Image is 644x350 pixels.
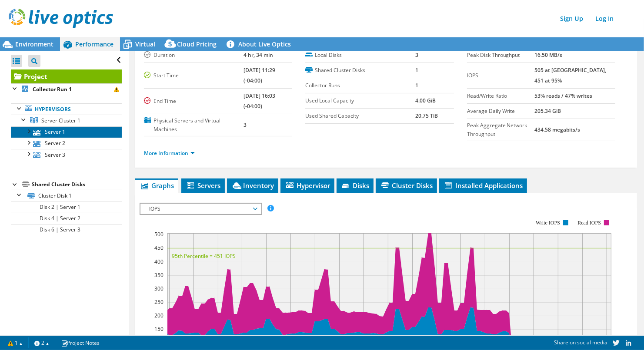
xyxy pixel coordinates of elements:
label: Start Time [144,71,244,80]
a: 2 [28,337,55,348]
span: Share on social media [554,339,607,346]
b: 205.34 GiB [534,107,561,115]
label: Read/Write Ratio [467,92,535,100]
text: 300 [154,285,164,292]
a: Disk 2 | Server 1 [11,201,122,212]
b: 1 [415,82,418,89]
b: [DATE] 16:03 (-04:00) [244,92,275,110]
span: Performance [75,40,113,48]
text: 450 [154,244,164,251]
label: End Time [144,97,244,106]
b: [DATE] 11:29 (-04:00) [244,66,275,84]
label: Used Shared Capacity [305,112,415,120]
text: 95th Percentile = 451 IOPS [172,252,236,260]
text: 200 [154,312,164,319]
b: 3 [244,121,247,129]
span: Server Cluster 1 [41,117,80,124]
a: Cluster Disk 1 [11,190,122,201]
span: Servers [186,181,220,190]
b: 505 at [GEOGRAPHIC_DATA], 451 at 95% [534,66,606,84]
label: Duration [144,51,244,59]
b: Collector Run 1 [33,86,72,93]
label: Used Local Capacity [305,96,415,105]
a: Sign Up [556,12,587,25]
b: 53% reads / 47% writes [534,92,592,99]
b: 1 [415,66,418,74]
a: Project [11,69,122,83]
a: Disk 6 | Server 3 [11,224,122,235]
span: Cloud Pricing [177,40,217,48]
label: Physical Servers and Virtual Machines [144,116,244,134]
a: Collector Run 1 [11,83,122,95]
div: Shared Cluster Disks [32,179,122,190]
label: Average Daily Write [467,107,535,116]
label: Collector Runs [305,81,415,90]
text: 500 [154,231,164,238]
span: Graphs [140,181,174,190]
label: Peak Aggregate Network Throughput [467,121,535,139]
span: Disks [341,181,369,190]
a: 1 [2,337,29,348]
text: 350 [154,271,164,279]
b: 4 hr, 34 min [244,51,273,59]
text: 150 [154,325,164,333]
b: 434.58 megabits/s [534,126,580,133]
b: 3 [415,51,418,59]
a: Project Notes [55,337,106,348]
text: 250 [154,298,164,306]
b: 16.50 MB/s [534,51,562,59]
a: More Information [144,149,195,157]
text: Read IOPS [578,220,601,226]
a: Log In [591,12,618,25]
span: Cluster Disks [380,181,433,190]
span: Hypervisor [285,181,330,190]
span: Installed Applications [444,181,523,190]
a: About Live Optics [223,37,297,51]
label: IOPS [467,71,535,80]
span: IOPS [145,204,257,214]
b: 4.00 GiB [415,97,436,104]
text: Write IOPS [536,220,560,226]
span: Inventory [231,181,274,190]
b: 20.75 TiB [415,112,438,119]
span: Environment [15,40,53,48]
a: Server 3 [11,149,122,160]
label: Shared Cluster Disks [305,66,415,75]
span: Virtual [135,40,155,48]
a: Disk 4 | Server 2 [11,213,122,224]
a: Server 2 [11,138,122,149]
img: live_optics_svg.svg [9,9,113,28]
label: Local Disks [305,51,415,59]
a: Server 1 [11,126,122,138]
label: Peak Disk Throughput [467,51,535,59]
a: Hypervisors [11,103,122,115]
text: 400 [154,258,164,265]
a: Server Cluster 1 [11,115,122,126]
